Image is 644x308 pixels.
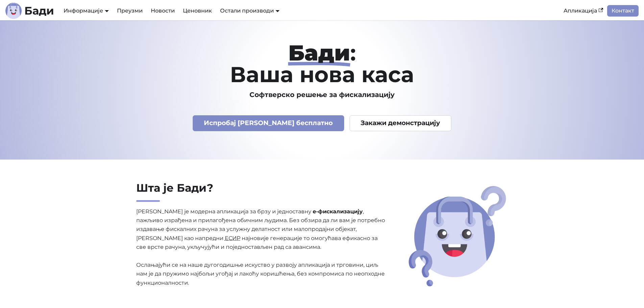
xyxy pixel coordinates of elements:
a: Испробај [PERSON_NAME] бесплатно [193,115,344,131]
a: ЛогоБади [5,3,54,19]
strong: е-фискализацију [313,208,363,215]
abbr: Електронски систем за издавање рачуна [225,235,240,241]
a: Новости [147,5,179,17]
b: Бади [24,5,54,16]
a: Информације [64,7,109,14]
a: Закажи демонстрацију [350,115,452,131]
h2: Шта је Бади? [136,181,386,202]
img: Шта је Бади? [406,184,508,289]
strong: Бади [288,40,350,66]
a: Преузми [113,5,147,17]
h1: : Ваша нова каса [104,42,540,85]
a: Контакт [607,5,639,17]
img: Лого [5,3,22,19]
a: Ценовник [179,5,216,17]
h3: Софтверско решење за фискализацију [104,91,540,99]
a: Остали производи [220,7,280,14]
a: Апликација [559,5,607,17]
p: [PERSON_NAME] је модерна апликација за брзу и једноставну , пажљиво израђена и прилагођена обични... [136,207,386,288]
